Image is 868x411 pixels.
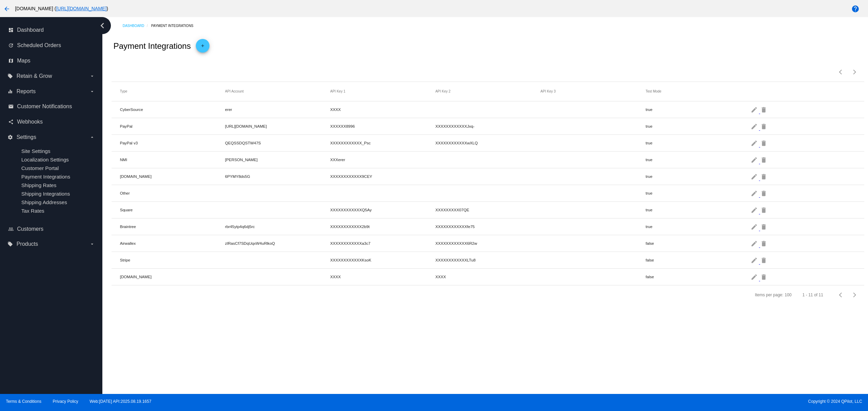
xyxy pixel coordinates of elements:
i: email [8,104,14,109]
button: Next page [848,288,862,302]
a: Payment Integrations [151,20,199,31]
a: [URL][DOMAIN_NAME] [56,6,106,11]
mat-cell: XXXXXXXXXXXXKsoK [330,256,435,264]
a: Privacy Policy [53,399,78,404]
i: equalizer [8,89,13,94]
mat-header-cell: API Account [225,89,330,93]
mat-icon: delete [760,271,768,282]
span: Retain & Grow [16,73,52,79]
span: Dashboard [17,27,44,33]
i: arrow_drop_down [89,89,95,94]
mat-cell: true [646,105,751,113]
span: [DOMAIN_NAME] ( ) [15,6,108,11]
mat-header-cell: Test Mode [646,89,751,93]
mat-icon: delete [760,154,768,165]
a: dashboard Dashboard [8,25,95,36]
mat-icon: delete [760,171,768,182]
mat-cell: XXXX [330,105,435,113]
i: arrow_drop_down [89,73,95,79]
mat-cell: XXXXXXXXXXXX9CEY [330,172,435,180]
mat-cell: XXXXXXXXX07QE [435,206,540,214]
mat-icon: delete [760,221,768,232]
mat-icon: edit [751,104,759,115]
mat-cell: 6PYMY8ds5G [225,172,330,180]
span: Webhooks [17,119,43,125]
mat-icon: delete [760,104,768,115]
span: Shipping Addresses [21,199,67,205]
mat-cell: XXXX [330,273,435,281]
mat-cell: true [646,156,751,164]
mat-cell: QEQSSDQSTW47S [225,139,330,147]
mat-cell: Airwallex [120,239,225,247]
mat-cell: zlRasCf7SDqUqxW4uRlkoQ [225,239,330,247]
mat-cell: true [646,189,751,197]
mat-cell: true [646,139,751,147]
mat-cell: XXXXXXXXXXXX6R2w [435,239,540,247]
span: Scheduled Orders [17,42,61,48]
mat-cell: XXXXXXXXXXXX_Psc [330,139,435,147]
mat-cell: true [646,206,751,214]
mat-icon: help [851,5,859,13]
mat-icon: delete [760,238,768,249]
mat-cell: XXXXXXXXXXXXLTu8 [435,256,540,264]
div: Items per page: [755,293,783,297]
i: chevron_left [97,20,108,31]
a: Payment Integrations [21,174,70,180]
span: Settings [16,134,36,140]
div: 1 - 11 of 11 [802,293,823,297]
mat-icon: delete [760,121,768,131]
a: Shipping Integrations [21,191,70,197]
mat-icon: delete [760,188,768,198]
a: map Maps [8,55,95,66]
i: people_outline [8,226,14,232]
a: Dashboard [122,20,151,31]
i: update [8,43,14,48]
mat-cell: false [646,256,751,264]
a: Site Settings [21,148,50,154]
mat-cell: true [646,172,751,180]
mat-icon: arrow_back [3,5,11,13]
i: local_offer [8,241,13,247]
mat-icon: delete [760,255,768,265]
mat-icon: edit [751,204,759,215]
mat-cell: false [646,239,751,247]
mat-cell: NMI [120,156,225,164]
mat-cell: XXXerer [330,156,435,164]
mat-icon: edit [751,271,759,282]
mat-icon: edit [751,238,759,249]
mat-cell: XXXXXXXXXXXXa3c7 [330,239,435,247]
mat-cell: Square [120,206,225,214]
span: Products [16,241,38,247]
button: Previous page [834,65,848,79]
mat-cell: XXXXXXXXXXXXfe75 [435,223,540,230]
mat-cell: true [646,223,751,230]
a: update Scheduled Orders [8,40,95,51]
mat-icon: delete [760,204,768,215]
span: Customer Notifications [17,103,72,110]
mat-icon: edit [751,138,759,148]
a: Customer Portal [21,165,59,171]
mat-icon: edit [751,171,759,182]
span: Maps [17,58,30,64]
mat-cell: [PERSON_NAME] [225,156,330,164]
mat-header-cell: Type [120,89,225,93]
mat-cell: true [646,122,751,130]
mat-cell: rbr45ytp4q6dj5rc [225,223,330,230]
div: 100 [785,293,792,297]
span: Tax Rates [21,208,44,214]
a: Localization Settings [21,157,69,162]
i: arrow_drop_down [89,134,95,140]
mat-cell: PayPal [120,122,225,130]
mat-header-cell: API Key 2 [435,89,540,93]
mat-cell: false [646,273,751,281]
mat-icon: add [199,43,207,52]
mat-cell: CyberSource [120,105,225,113]
button: Previous page [834,288,848,302]
mat-icon: edit [751,154,759,165]
a: Terms & Conditions [6,399,41,404]
a: Web:[DATE] API:2025.08.19.1657 [90,399,151,404]
button: Next page [848,65,862,79]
